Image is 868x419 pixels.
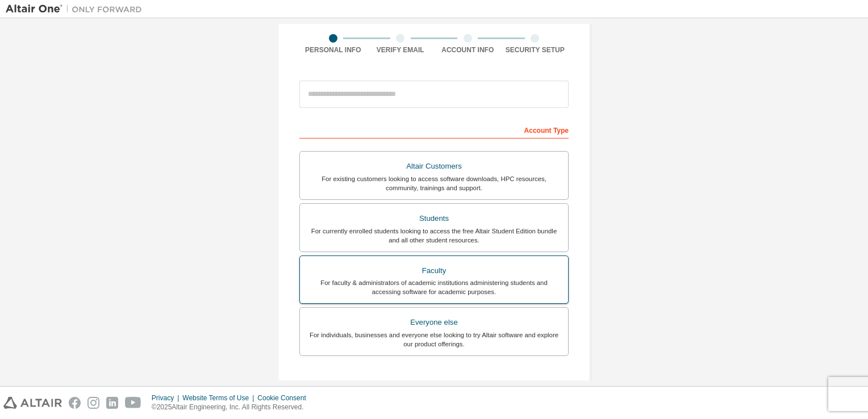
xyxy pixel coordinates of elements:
[125,397,141,409] img: youtube.svg
[307,211,561,227] div: Students
[299,45,367,55] div: Personal Info
[152,403,313,412] p: © 2025 Altair Engineering, Inc. All Rights Reserved.
[106,397,118,409] img: linkedin.svg
[299,120,569,139] div: Account Type
[307,278,561,296] div: For faculty & administrators of academic institutions administering students and accessing softwa...
[434,45,502,55] div: Account Info
[87,397,99,409] img: instagram.svg
[307,174,561,192] div: For existing customers looking to access software downloads, HPC resources, community, trainings ...
[69,397,81,409] img: facebook.svg
[307,315,561,330] div: Everyone else
[307,227,561,245] div: For currently enrolled students looking to access the free Altair Student Edition bundle and all ...
[307,330,561,349] div: For individuals, businesses and everyone else looking to try Altair software and explore our prod...
[152,393,182,403] div: Privacy
[3,397,62,409] img: altair_logo.svg
[299,373,569,391] div: Your Profile
[182,393,257,403] div: Website Terms of Use
[307,158,561,174] div: Altair Customers
[307,263,561,279] div: Faculty
[367,45,435,55] div: Verify Email
[257,393,312,403] div: Cookie Consent
[6,3,148,15] img: Altair One
[502,45,569,55] div: Security Setup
